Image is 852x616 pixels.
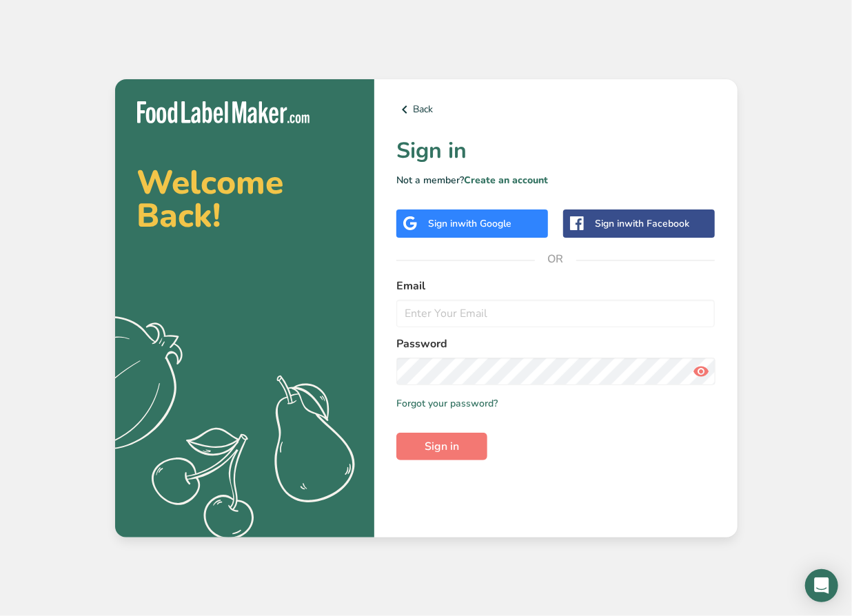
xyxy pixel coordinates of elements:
a: Create an account [464,174,548,187]
a: Forgot your password? [396,396,498,411]
span: with Facebook [625,217,689,230]
input: Enter Your Email [396,300,716,327]
h2: Welcome Back! [137,166,352,232]
div: Open Intercom Messenger [805,569,838,602]
p: Not a member? [396,173,716,187]
div: Sign in [595,216,689,231]
h1: Sign in [396,134,716,167]
a: Back [396,101,716,118]
span: Sign in [425,438,459,455]
label: Email [396,278,716,294]
div: Sign in [428,216,511,231]
label: Password [396,336,716,352]
img: Food Label Maker [137,101,310,124]
span: with Google [458,217,511,230]
button: Sign in [396,433,487,460]
span: OR [535,238,576,280]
